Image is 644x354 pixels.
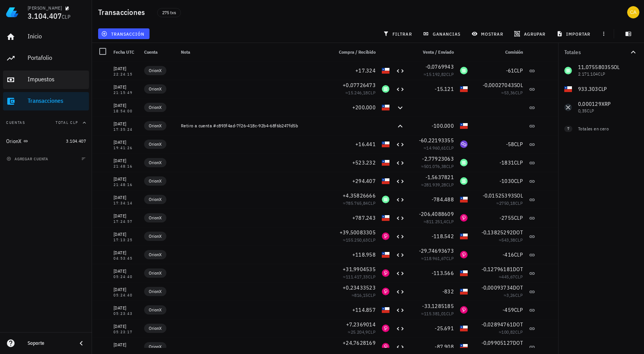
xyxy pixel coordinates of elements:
span: -15.121 [435,86,454,92]
div: 17:34:14 [113,201,138,205]
span: ≈ [343,274,376,280]
div: [DATE] [113,231,138,238]
span: ≈ [496,200,523,206]
span: CLP [514,67,523,74]
div: Venta / Enviado [408,43,457,61]
div: CLP-icon [460,288,468,295]
span: -459 [503,306,514,313]
span: -25.691 [435,325,454,332]
span: OrionX [149,177,162,185]
span: +0,07726473 [343,82,376,89]
span: Compra / Recibido [339,49,376,55]
span: importar [558,31,591,37]
button: agrupar [511,28,550,39]
span: CLP [515,292,523,298]
span: CLP [515,274,523,280]
span: -206,4088609 [419,211,454,217]
span: CLP [515,90,523,95]
span: CLP [62,13,71,20]
span: OrionX [149,214,162,222]
div: Soporte [28,340,71,346]
div: 21:48:16 [113,183,138,187]
span: -1,5637821 [426,174,454,181]
span: CLP [514,178,523,184]
span: filtrar [384,31,412,37]
span: 2750,18 [499,200,515,206]
span: -113.566 [432,270,454,277]
span: ≈ [424,145,454,151]
span: 811.251,4 [426,219,446,224]
span: ≈ [499,329,523,335]
div: [DATE] [113,267,138,275]
span: CLP [446,219,454,224]
button: mostrar [468,28,508,39]
span: 53,36 [504,90,515,95]
span: -1831 [499,159,514,166]
a: Impuestos [3,71,89,89]
span: 275 txs [162,8,176,17]
span: Nota [181,49,190,55]
div: DOT-icon [382,324,389,332]
div: 05:24:40 [113,275,138,279]
div: CLP-icon [382,306,389,314]
span: +4,35826666 [343,192,376,199]
span: -1030 [499,178,514,184]
span: +523.232 [352,159,376,166]
div: SOL-icon [460,177,468,185]
span: 281.939,28 [424,182,446,188]
span: OrionX [149,140,162,148]
span: ≈ [504,292,523,298]
span: OrionX [149,343,162,351]
div: SOL-icon [382,196,389,203]
span: 118.961,67 [424,255,446,261]
div: [DATE] [113,157,138,165]
span: -0,0769943 [426,63,454,70]
span: CLP [514,306,523,313]
div: CLP-icon [460,85,468,93]
button: ganancias [420,28,465,39]
span: 155.250,63 [346,237,368,243]
span: +7,2369014 [346,321,376,328]
div: [DATE] [113,83,138,91]
div: [DATE] [113,341,138,349]
div: [DATE] [113,212,138,220]
span: CLP [368,200,376,206]
div: Inicio [28,33,86,40]
span: agregar cuenta [8,156,48,161]
div: avatar [627,6,639,18]
div: DOT-icon [382,343,389,351]
span: -61 [506,67,514,74]
div: Cuenta [141,43,178,61]
div: 05:23:17 [113,330,138,334]
span: -87.908 [435,343,454,350]
span: OrionX [149,104,162,111]
span: 115.381,01 [424,311,446,316]
span: ≈ [421,311,454,316]
span: OrionX [149,122,162,130]
span: 344,98 [501,347,515,353]
span: 25.204,9 [351,329,368,335]
span: Comisión [505,49,523,55]
div: CLP-icon [382,104,389,111]
div: DOT-icon [460,251,468,259]
span: ≈ [499,274,523,280]
span: mostrar [473,31,503,37]
span: CLP [368,274,376,280]
span: OrionX [149,85,162,93]
span: ≈ [499,347,523,353]
span: -29,74693673 [419,247,454,254]
span: OrionX [149,232,162,240]
span: OrionX [149,196,162,203]
div: CLP-icon [460,343,468,351]
span: CLP [368,90,376,95]
span: +200.000 [352,104,376,111]
div: 17:35:24 [113,128,138,132]
div: POL-icon [460,140,468,148]
div: DOT-icon [460,306,468,314]
span: -60,22193355 [419,137,454,144]
span: DOT [513,266,523,273]
span: OrionX [149,269,162,277]
span: -100.000 [432,122,454,129]
span: -784.488 [432,196,454,203]
span: CLP [514,251,523,258]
